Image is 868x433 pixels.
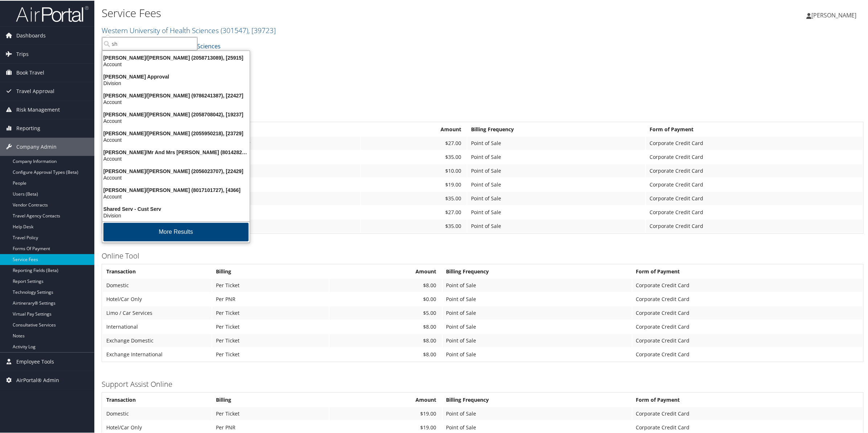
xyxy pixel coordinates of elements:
td: Corporate Credit Card [632,347,863,360]
span: Book Travel [16,63,44,81]
td: Hotel/Car Only [103,292,212,305]
td: Point of Sale [467,164,645,177]
div: [PERSON_NAME]/[PERSON_NAME] (2056023707), [22429] [98,167,254,174]
td: Exchange Domestic [103,333,212,346]
td: $35.00 [361,219,467,232]
td: Corporate Credit Card [646,150,863,163]
td: Per Ticket [212,150,360,163]
span: Company Admin [16,137,57,155]
td: Per Ticket [212,219,360,232]
td: $0.00 [329,292,442,305]
td: Per Ticket [212,278,329,291]
td: $10.00 [361,164,467,177]
div: Division [98,79,254,86]
th: Form of Payment [632,264,863,277]
td: $19.00 [329,406,442,420]
td: Point of Sale [443,292,632,305]
td: Point of Sale [467,205,645,218]
th: Billing Frequency [443,393,632,406]
th: Form of Payment [632,393,863,406]
span: Trips [16,44,29,63]
td: Per Ticket [212,191,360,204]
div: Division [98,212,254,218]
td: Point of Sale [443,306,632,319]
td: Point of Sale [467,219,645,232]
td: Corporate Credit Card [646,219,863,232]
td: Per PNR [212,292,329,305]
h1: Service Fees [102,5,610,20]
td: $8.00 [329,333,442,346]
h3: Support Assist Online [102,378,864,389]
th: Amount [329,264,442,277]
th: Transaction [103,393,212,406]
div: [PERSON_NAME]/[PERSON_NAME] (2055950218), [23729] [98,129,254,136]
td: Corporate Credit Card [646,205,863,218]
td: Corporate Credit Card [632,333,863,346]
div: Account [98,136,254,143]
h3: Full Service Agent [102,108,864,118]
input: Search Accounts [102,36,197,50]
td: Per Ticket [212,306,329,319]
td: Per Ticket [212,205,360,218]
td: $35.00 [361,191,467,204]
th: Amount [329,393,442,406]
button: More Results [103,222,249,241]
th: Billing Frequency [443,264,632,277]
th: Transaction [103,264,212,277]
td: Point of Sale [443,320,632,333]
span: [PERSON_NAME] [811,11,856,19]
td: Point of Sale [467,177,645,191]
td: Domestic [103,278,212,291]
td: Point of Sale [443,406,632,420]
td: Per Ticket [212,320,329,333]
td: Point of Sale [467,150,645,163]
th: Amount [361,122,467,135]
div: Account [98,193,254,199]
td: $8.00 [329,278,442,291]
span: AirPortal® Admin [16,370,59,389]
td: Point of Sale [443,333,632,346]
td: Point of Sale [443,347,632,360]
div: Account [98,117,254,124]
td: Corporate Credit Card [646,191,863,204]
h1: WesternU pricing 2018 [102,80,864,95]
td: Per PNR [212,177,360,191]
span: Employee Tools [16,352,54,370]
td: $35.00 [361,150,467,163]
span: , [ 39723 ] [248,25,276,35]
div: Account [98,174,254,180]
td: $8.00 [329,347,442,360]
th: Billing [212,264,329,277]
th: Billing Frequency [467,122,645,135]
td: Corporate Credit Card [646,177,863,191]
span: Risk Management [16,100,60,118]
th: Billing [212,122,360,135]
a: [PERSON_NAME] [806,4,864,25]
td: Point of Sale [443,278,632,291]
td: Corporate Credit Card [632,278,863,291]
div: Account [98,60,254,67]
span: Travel Approval [16,81,54,100]
th: Billing [212,393,329,406]
td: Per Ticket [212,406,329,420]
div: [PERSON_NAME]/[PERSON_NAME] (2058713089), [25915] [98,54,254,60]
td: Exchange International [103,347,212,360]
div: [PERSON_NAME]/[PERSON_NAME] (8017101727), [4366] [98,186,254,193]
td: $27.00 [361,136,467,149]
td: Corporate Credit Card [646,136,863,149]
td: Corporate Credit Card [632,306,863,319]
td: International [103,320,212,333]
td: Domestic [103,406,212,420]
td: $8.00 [329,320,442,333]
td: Per Passenger [212,136,360,149]
td: $5.00 [329,306,442,319]
span: Dashboards [16,26,46,44]
img: airportal-logo.png [16,5,89,22]
th: Form of Payment [646,122,863,135]
span: ( 301547 ) [221,25,248,35]
td: Per Ticket [212,347,329,360]
span: Reporting [16,119,40,137]
div: Account [98,98,254,105]
div: [PERSON_NAME] Approval [98,73,254,79]
td: Point of Sale [467,191,645,204]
